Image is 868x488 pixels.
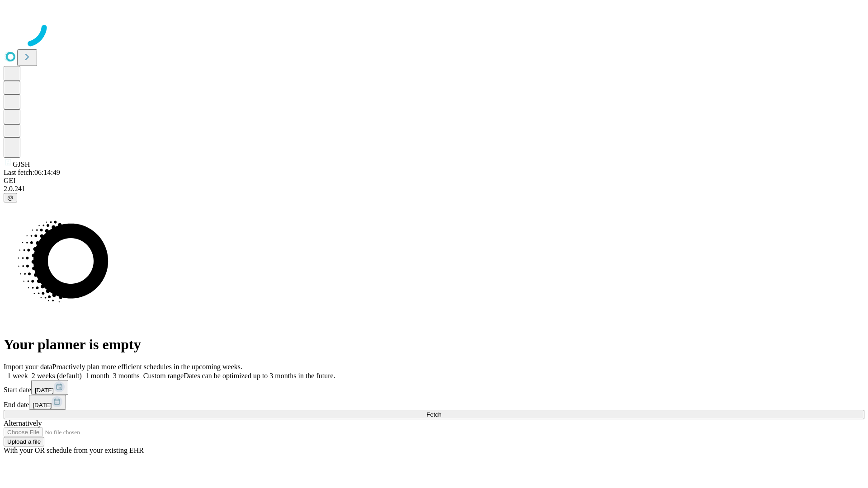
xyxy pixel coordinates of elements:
[29,395,66,410] button: [DATE]
[52,363,242,371] span: Proactively plan more efficient schedules in the upcoming weeks.
[7,194,14,201] span: @
[33,402,52,408] span: [DATE]
[4,395,864,410] div: End date
[7,372,28,380] span: 1 week
[4,437,44,446] button: Upload a file
[35,387,54,394] span: [DATE]
[32,372,82,380] span: 2 weeks (default)
[184,372,335,380] span: Dates can be optimized up to 3 months in the future.
[4,177,864,185] div: GEI
[85,372,109,380] span: 1 month
[31,380,68,395] button: [DATE]
[4,363,52,371] span: Import your data
[4,446,144,454] span: With your OR schedule from your existing EHR
[113,372,140,380] span: 3 months
[4,193,17,202] button: @
[143,372,184,380] span: Custom range
[13,160,30,168] span: GJSH
[4,169,60,176] span: Last fetch: 06:14:49
[426,411,441,418] span: Fetch
[4,410,864,419] button: Fetch
[4,380,864,395] div: Start date
[4,336,864,353] h1: Your planner is empty
[4,185,864,193] div: 2.0.241
[4,419,42,427] span: Alternatively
